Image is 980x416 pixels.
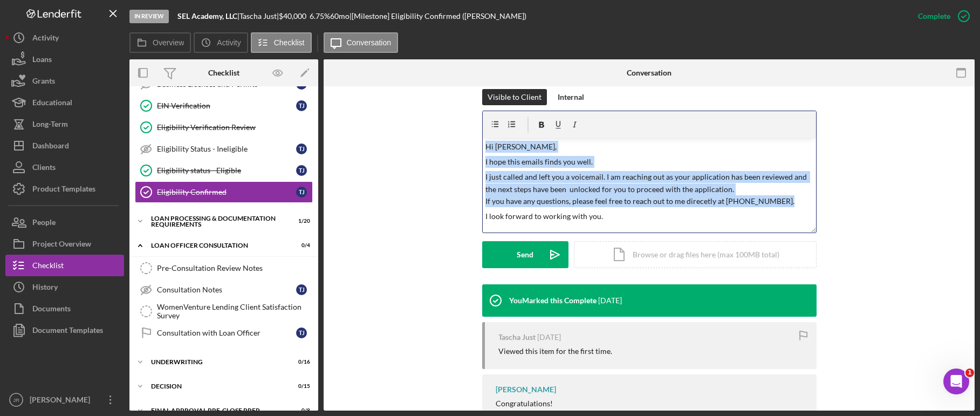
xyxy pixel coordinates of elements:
button: Send [482,241,568,268]
div: | [Milestone] Eligibility Confirmed ([PERSON_NAME]) [349,12,526,21]
button: JR[PERSON_NAME] [5,389,124,411]
div: 6.75 % [310,12,330,21]
a: Eligibility status - EligibleTJ [135,160,313,181]
div: 60 mo [330,12,349,21]
div: People [32,212,56,236]
div: [PERSON_NAME] [496,385,556,394]
a: Document Templates [5,319,124,341]
button: Activity [5,27,124,49]
div: Decision [151,383,283,390]
a: Eligibility Verification Review [135,117,313,138]
label: Overview [153,38,184,47]
div: Visible to Client [488,89,542,105]
div: Long-Term [32,113,68,138]
div: Eligibility status - Eligible [157,166,296,175]
div: Tascha Just | [239,12,279,21]
div: Dashboard [32,135,69,159]
b: SEL Academy, LLC [177,11,237,21]
div: 1 / 20 [291,218,310,224]
div: Final Approval Pre-Close Prep [151,407,283,414]
div: Documents [32,298,71,322]
div: History [32,276,58,301]
div: Loans [32,49,52,73]
div: EIN Verification [157,101,296,110]
button: Grants [5,70,124,92]
button: Internal [552,89,590,105]
button: Clients [5,156,124,178]
div: Activity [32,27,59,51]
time: 2025-08-28 15:05 [598,296,622,305]
a: EIN VerificationTJ [135,95,313,117]
button: Checklist [251,32,312,53]
button: Conversation [324,32,399,53]
button: History [5,276,124,298]
p: I hope this emails finds you well. [485,156,813,168]
div: Tascha Just [498,333,536,342]
div: | [177,12,239,21]
a: Consultation NotesTJ [135,279,313,301]
div: Internal [558,89,584,105]
button: Checklist [5,255,124,276]
time: 2025-06-30 16:56 [537,333,561,342]
button: Educational [5,92,124,113]
div: In Review [129,10,169,23]
div: T J [296,165,307,176]
iframe: Intercom live chat [943,369,969,394]
label: Checklist [274,38,305,47]
div: Grants [32,70,55,94]
div: T J [296,284,307,295]
text: JR [13,397,19,403]
div: Clients [32,156,56,181]
div: Document Templates [32,319,103,344]
div: T J [296,328,307,338]
div: Loan Officer Consultation [151,242,283,249]
div: Educational [32,92,72,116]
div: Conversation [627,69,671,77]
div: WomenVenture Lending Client Satisfaction Survey [157,303,312,320]
div: Product Templates [32,178,95,202]
a: Consultation with Loan OfficerTJ [135,322,313,344]
div: 0 / 15 [291,383,310,390]
div: Loan Processing & Documentation Requirements [151,215,283,228]
button: Dashboard [5,135,124,156]
a: Eligibility Status - IneligibleTJ [135,138,313,160]
div: You Marked this Complete [509,296,597,305]
span: $40,000 [279,11,306,21]
div: Eligibility Status - Ineligible [157,145,296,153]
button: Project Overview [5,233,124,255]
button: Visible to Client [482,89,547,105]
a: WomenVenture Lending Client Satisfaction Survey [135,301,313,322]
a: Eligibility ConfirmedTJ [135,181,313,203]
p: I look forward to working with you. [485,210,813,222]
div: Checklist [208,69,239,77]
p: Hi [PERSON_NAME], [485,141,813,153]
div: Eligibility Confirmed [157,188,296,196]
div: Eligibility Verification Review [157,123,312,132]
div: T J [296,187,307,197]
label: Conversation [347,38,392,47]
p: I just called and left you a voicemail. I am reaching out as your application has been reviewed a... [485,171,813,207]
button: Complete [907,5,975,27]
button: Product Templates [5,178,124,200]
span: 1 [965,369,974,377]
div: Checklist [32,255,64,279]
button: Activity [194,32,248,53]
button: Loans [5,49,124,70]
button: People [5,212,124,233]
div: Consultation with Loan Officer [157,329,296,337]
div: Pre-Consultation Review Notes [157,264,312,272]
div: 0 / 16 [291,359,310,365]
button: Long-Term [5,113,124,135]
div: Complete [918,5,950,27]
div: 0 / 4 [291,242,310,249]
div: T J [296,100,307,111]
